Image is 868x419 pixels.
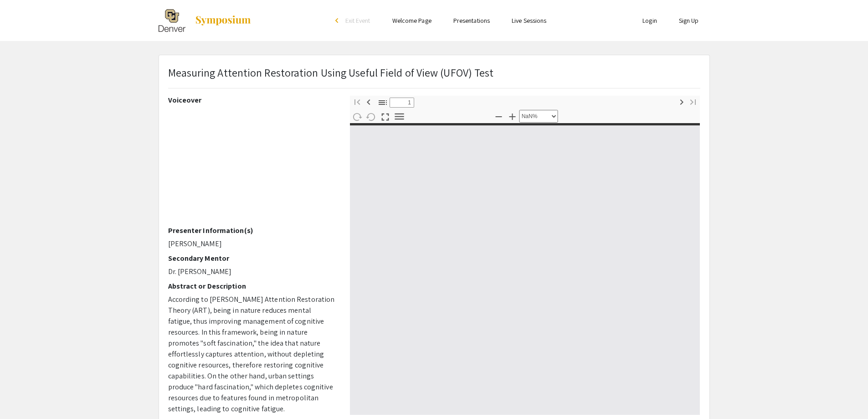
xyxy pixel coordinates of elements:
[7,378,39,412] iframe: Chat
[505,109,520,123] button: Zoom In
[168,282,336,290] h2: Abstract or Description
[168,238,336,249] p: [PERSON_NAME]
[378,109,393,123] button: Switch to Presentation Mode
[453,16,490,25] a: Presentations
[159,9,185,32] img: The 2025 Research and Creative Activities Symposium (RaCAS)
[168,108,336,226] iframe: RaCAS 2025: Measuring Attention Restoration Using Useful Field of View (UFOV) Test
[361,95,376,108] button: Previous Page
[392,110,407,123] button: Tools
[674,95,689,108] button: Next Page
[159,9,252,32] a: The 2025 Research and Creative Activities Symposium (RaCAS)
[168,295,335,414] span: According to [PERSON_NAME] Attention Restoration Theory (ART), being in nature reduces mental fat...
[349,110,365,123] button: Rotate Clockwise
[685,95,701,108] button: Last page
[349,95,365,108] button: First page
[512,16,546,25] a: Live Sessions
[195,15,252,26] img: Symposium by ForagerOne
[345,16,370,25] span: Exit Event
[335,18,341,23] div: arrow_back_ios
[642,16,657,25] a: Login
[168,64,494,81] p: Measuring Attention Restoration Using Useful Field of View (UFOV) Test
[375,96,390,109] button: Toggle Sidebar
[392,16,431,25] a: Welcome Page
[168,226,336,235] h2: Presenter Information(s)
[168,266,336,277] p: Dr. [PERSON_NAME]
[679,16,699,25] a: Sign Up
[168,254,336,263] h2: Secondary Mentor
[519,110,558,123] select: Zoom
[390,98,414,108] input: Page
[168,96,336,104] h2: Voiceover
[491,109,507,123] button: Zoom Out
[364,110,379,123] button: Rotate Counterclockwise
